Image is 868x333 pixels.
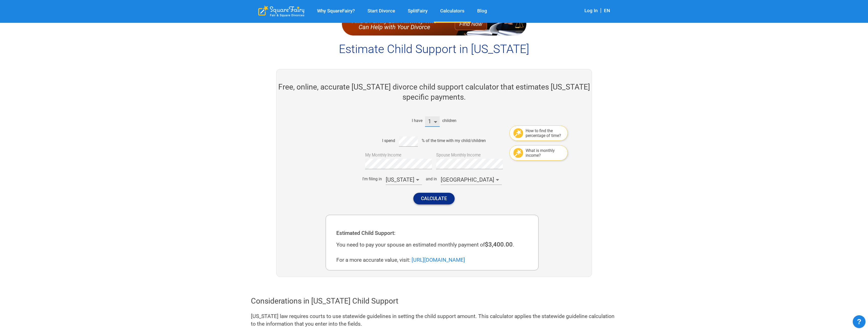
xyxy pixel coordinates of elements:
a: Calculators [434,8,471,14]
div: I spend [382,138,395,143]
h1: Estimate Child Support in [US_STATE] [251,42,617,56]
div: You need to pay your spouse an estimated monthly payment of . For a more accurate value, visit: [336,241,532,264]
div: Considerations in [US_STATE] Child Support [251,296,617,306]
a: Start Divorce [361,8,401,14]
div: 1 [425,116,440,127]
h2: Free, online, accurate [US_STATE] divorce child support calculator that estimates [US_STATE] spec... [276,82,592,102]
iframe: JSD widget [850,313,868,333]
div: I have [412,118,422,123]
div: EN [604,8,610,14]
div: [GEOGRAPHIC_DATA] [441,175,502,185]
label: Spouse Monthly Income [436,152,481,158]
div: How to find the percentage of time? [526,128,564,138]
label: My Monthly Income [365,152,401,158]
div: What is monthly income? [526,148,564,158]
a: Log In [584,8,598,13]
div: % of the time with my child/children [422,138,486,143]
a: [URL][DOMAIN_NAME] [412,257,465,263]
div: I'm filing in [362,177,382,181]
div: SquareFairy Logo [258,6,304,17]
a: Blog [471,8,493,14]
div: children [442,118,456,123]
span: $3,400.00 [485,241,513,248]
button: Find Now [455,18,487,30]
p: Find a Family Law Attorney Who Can Help with Your Divorce [347,18,442,30]
div: [US_STATE] [386,175,422,185]
div: and in [426,177,437,181]
button: Calculate [413,193,455,204]
a: Why SquareFairy? [311,8,361,14]
a: SplitFairy [401,8,434,14]
span: | [598,7,604,13]
div: Estimated Child Support: [336,229,532,237]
